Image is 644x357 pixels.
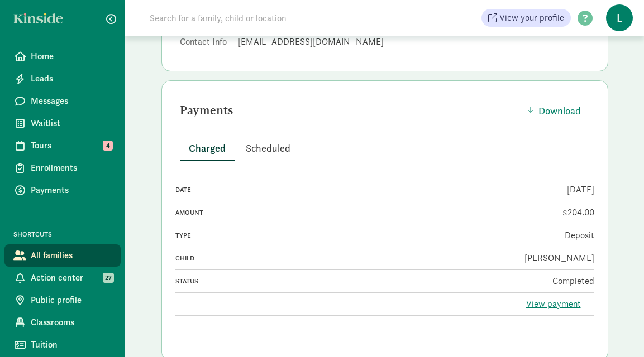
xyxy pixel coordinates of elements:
a: Enrollments [4,157,121,179]
span: Download [538,103,581,118]
span: Home [31,50,112,63]
a: Classrooms [4,311,121,334]
span: Charged [189,141,226,156]
div: Payments [180,102,518,119]
dt: Contact Info [180,35,229,53]
a: View payment [526,298,581,310]
div: Type [175,230,383,240]
a: Tours 4 [4,134,121,157]
button: Scheduled [237,136,299,160]
span: Messages [31,94,112,108]
div: [DATE] [387,183,594,196]
div: Child [175,253,383,263]
button: Charged [180,136,235,161]
a: Waitlist [4,112,121,134]
a: Home [4,45,121,67]
input: Search for a family, child or location [143,7,456,29]
a: Leads [4,67,121,90]
div: $204.00 [387,206,594,219]
a: Payments [4,179,121,201]
a: Tuition [4,334,121,356]
span: View your profile [499,11,564,25]
span: Payments [31,184,112,197]
span: Enrollments [31,161,112,175]
div: Deposit [387,229,594,242]
span: Classrooms [31,316,112,329]
span: Scheduled [246,141,290,156]
span: Leads [31,72,112,85]
span: Action center [31,271,112,284]
span: 4 [103,141,113,151]
a: Messages [4,90,121,112]
a: Public profile [4,289,121,311]
button: Download [518,99,590,123]
iframe: Chat Widget [588,303,644,357]
div: [PERSON_NAME] [387,252,594,265]
span: Waitlist [31,117,112,130]
a: All families [4,244,121,267]
span: Tuition [31,338,112,351]
div: [EMAIL_ADDRESS][DOMAIN_NAME] [238,35,590,49]
div: Date [175,185,383,195]
a: View your profile [481,9,571,27]
div: Completed [387,274,594,288]
span: L [606,4,633,31]
a: Action center 27 [4,267,121,289]
div: Status [175,276,383,286]
span: Public profile [31,293,112,307]
div: Amount [175,208,383,218]
span: All families [31,249,112,262]
span: Tours [31,139,112,152]
span: 27 [103,273,114,283]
